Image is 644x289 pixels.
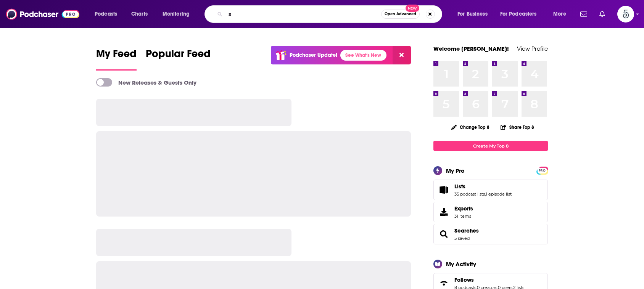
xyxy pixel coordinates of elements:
[457,9,488,19] span: For Business
[454,276,474,283] span: Follows
[163,9,190,19] span: Monitoring
[454,236,470,241] a: 5 saved
[577,8,590,21] a: Show notifications dropdown
[454,276,524,283] a: Follows
[436,207,451,217] span: Exports
[6,7,79,21] img: Podchaser - Follow, Share and Rate Podcasts
[436,229,451,239] a: Searches
[553,9,566,19] span: More
[433,141,548,151] a: Create My Top 8
[617,6,634,22] button: Show profile menu
[340,50,386,61] a: See What's New
[495,8,548,20] button: open menu
[433,45,509,52] a: Welcome [PERSON_NAME]!
[436,278,451,289] a: Follows
[454,183,465,190] span: Lists
[617,6,634,22] img: User Profile
[538,167,547,173] a: PRO
[89,8,127,20] button: open menu
[485,191,486,197] span: ,
[96,47,137,65] span: My Feed
[126,8,152,20] a: Charts
[617,6,634,22] span: Logged in as Spiral5-G2
[146,47,211,65] span: Popular Feed
[486,191,512,197] a: 1 episode list
[454,183,512,190] a: Lists
[548,8,576,20] button: open menu
[500,9,537,19] span: For Podcasters
[225,8,381,20] input: Search podcasts, credits, & more...
[436,185,451,195] a: Lists
[454,205,473,212] span: Exports
[454,214,473,219] span: 31 items
[517,45,548,52] a: View Profile
[433,224,548,244] span: Searches
[447,122,494,132] button: Change Top 8
[95,9,117,19] span: Podcasts
[146,47,211,71] a: Popular Feed
[454,191,485,197] a: 35 podcast lists
[406,5,419,12] span: New
[454,227,479,234] a: Searches
[596,8,608,21] a: Show notifications dropdown
[433,202,548,222] a: Exports
[96,47,137,71] a: My Feed
[157,8,200,20] button: open menu
[500,120,535,135] button: Share Top 8
[381,10,420,19] button: Open AdvancedNew
[433,180,548,200] span: Lists
[446,167,465,174] div: My Pro
[290,52,337,58] p: Podchaser Update!
[452,8,497,20] button: open menu
[385,12,416,16] span: Open Advanced
[131,9,148,19] span: Charts
[446,260,476,268] div: My Activity
[212,5,449,23] div: Search podcasts, credits, & more...
[96,78,196,87] a: New Releases & Guests Only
